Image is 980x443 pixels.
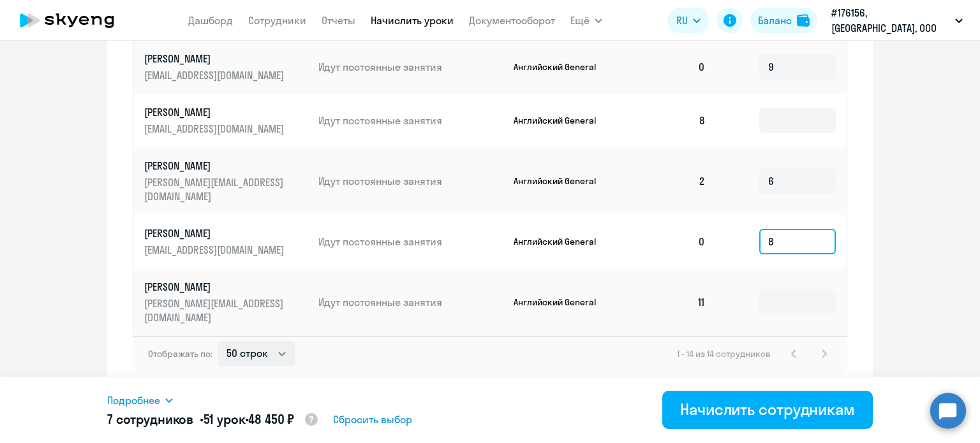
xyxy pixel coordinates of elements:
a: Документооборот [469,14,555,27]
a: [PERSON_NAME][EMAIL_ADDRESS][DOMAIN_NAME] [144,226,308,257]
button: #176156, [GEOGRAPHIC_DATA], ООО [825,5,969,36]
div: Баланс [758,13,792,28]
p: [PERSON_NAME][EMAIL_ADDRESS][DOMAIN_NAME] [144,175,287,203]
h5: 7 сотрудников • • [107,410,319,430]
a: [PERSON_NAME][PERSON_NAME][EMAIL_ADDRESS][DOMAIN_NAME] [144,159,308,203]
p: Английский General [514,296,609,308]
span: RU [676,13,688,28]
p: [EMAIL_ADDRESS][DOMAIN_NAME] [144,243,287,257]
div: Начислить сотрудникам [680,399,855,419]
td: 0 [627,40,716,94]
span: Отображать по: [148,348,212,359]
button: Балансbalance [750,8,817,33]
p: Идут постоянные занятия [318,113,503,127]
p: Идут постоянные занятия [318,174,503,188]
p: Английский General [514,61,609,73]
p: [PERSON_NAME] [144,226,287,240]
p: [EMAIL_ADDRESS][DOMAIN_NAME] [144,68,287,82]
p: [PERSON_NAME] [144,159,287,173]
span: 48 450 ₽ [248,411,294,427]
td: 0 [627,215,716,268]
td: 2 [627,147,716,215]
p: [PERSON_NAME] [144,105,287,119]
p: Английский General [514,236,609,247]
p: [EMAIL_ADDRESS][DOMAIN_NAME] [144,122,287,136]
td: 8 [627,94,716,147]
a: [PERSON_NAME][EMAIL_ADDRESS][DOMAIN_NAME] [144,105,308,136]
p: [PERSON_NAME][EMAIL_ADDRESS][DOMAIN_NAME] [144,296,287,324]
a: [PERSON_NAME][EMAIL_ADDRESS][DOMAIN_NAME] [144,52,308,82]
p: Английский General [514,115,609,126]
span: 1 - 14 из 14 сотрудников [677,348,771,359]
p: Идут постоянные занятия [318,295,503,309]
a: Сотрудники [248,14,306,27]
span: Сбросить выбор [333,412,412,427]
p: Идут постоянные занятия [318,60,503,74]
a: Начислить уроки [371,14,454,27]
span: Подробнее [107,393,160,408]
span: Ещё [570,13,590,28]
a: Дашборд [188,14,233,27]
td: 11 [627,268,716,336]
p: [PERSON_NAME] [144,280,287,294]
a: [PERSON_NAME][PERSON_NAME][EMAIL_ADDRESS][DOMAIN_NAME] [144,280,308,324]
img: balance [797,14,810,27]
p: #176156, [GEOGRAPHIC_DATA], ООО [831,5,950,36]
p: [PERSON_NAME] [144,52,287,66]
button: Ещё [570,8,602,33]
button: RU [667,8,709,33]
button: Начислить сотрудникам [662,391,873,429]
p: Английский General [514,175,609,187]
a: Отчеты [322,14,355,27]
p: Идут постоянные занятия [318,235,503,249]
span: 51 урок [204,411,245,427]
